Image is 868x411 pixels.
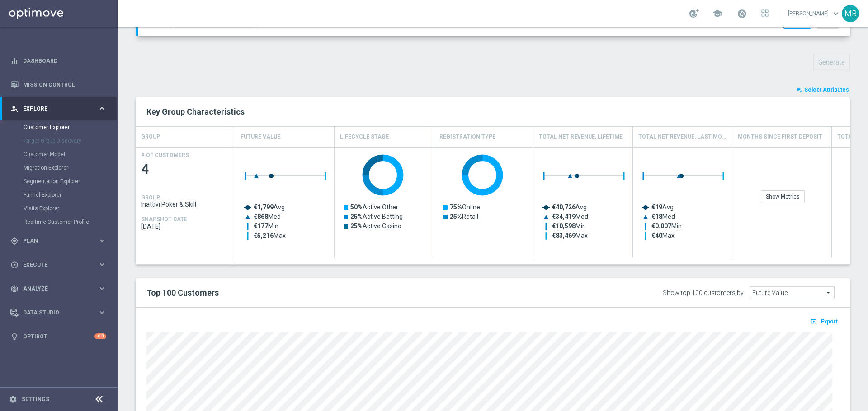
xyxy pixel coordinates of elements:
[10,105,19,113] i: person_search
[10,237,107,245] div: gps_fixed Plan keyboard_arrow_right
[796,85,850,95] button: playlist_add_check Select Attributes
[24,215,117,229] div: Realtime Customer Profile
[10,285,107,292] button: track_changes Analyze keyboard_arrow_right
[146,287,545,298] h2: Top 100 Customers
[23,262,98,268] span: Execute
[10,49,106,73] div: Dashboard
[136,147,235,258] div: Press SPACE to select this row.
[254,232,286,239] text: Max
[10,309,107,316] div: Data Studio keyboard_arrow_right
[24,161,117,175] div: Migration Explorer
[651,203,674,211] text: Avg
[141,129,160,145] h4: GROUP
[24,151,94,158] a: Customer Model
[254,222,278,230] text: Min
[738,129,822,145] h4: Months Since First Deposit
[552,213,576,220] tspan: €34,419
[651,222,671,230] tspan: €0.007
[450,213,478,220] text: Retail
[24,178,94,185] a: Segmentation Explorer
[10,57,19,65] i: equalizer
[10,332,19,341] i: lightbulb
[663,289,744,297] div: Show top 100 customers by
[24,124,94,131] a: Customer Explorer
[24,191,94,199] a: Funnel Explorer
[712,9,722,18] span: school
[23,310,98,315] span: Data Studio
[98,308,106,317] i: keyboard_arrow_right
[350,203,363,211] tspan: 50%
[254,222,268,230] tspan: €177
[651,213,662,220] tspan: €18
[24,164,94,171] a: Migration Explorer
[651,213,675,220] text: Med
[340,129,389,145] h4: Lifecycle Stage
[552,222,586,230] text: Min
[810,318,820,325] i: open_in_browser
[813,54,850,71] button: Generate
[141,201,230,208] span: Inattivi Poker & Skill
[10,81,107,88] button: Mission Control
[552,232,576,239] tspan: €83,469
[24,218,94,226] a: Realtime Customer Profile
[98,260,106,269] i: keyboard_arrow_right
[552,203,587,211] text: Avg
[22,397,49,402] a: Settings
[350,213,363,220] tspan: 25%
[24,202,117,215] div: Visits Explorer
[98,236,106,245] i: keyboard_arrow_right
[350,222,363,230] tspan: 25%
[9,395,17,403] i: settings
[141,194,160,201] h4: GROUP
[10,261,19,269] i: play_circle_outline
[831,9,841,18] span: keyboard_arrow_down
[23,324,94,348] a: Optibot
[10,105,107,112] button: person_search Explore keyboard_arrow_right
[10,285,98,293] div: Analyze
[254,213,268,220] tspan: €868
[539,129,623,145] h4: Total Net Revenue, Lifetime
[552,222,576,230] tspan: €10,598
[146,106,839,117] h2: Key Group Characteristics
[24,148,117,161] div: Customer Model
[10,73,106,97] div: Mission Control
[450,213,462,220] tspan: 25%
[10,261,98,269] div: Execute
[98,104,106,113] i: keyboard_arrow_right
[23,106,98,111] span: Explore
[10,261,107,268] div: play_circle_outline Execute keyboard_arrow_right
[24,188,117,202] div: Funnel Explorer
[24,120,117,134] div: Customer Explorer
[10,333,107,340] div: lightbulb Optibot +10
[809,315,839,327] button: open_in_browser Export
[10,285,19,293] i: track_changes
[141,152,189,158] h4: # OF CUSTOMERS
[842,5,859,22] div: MB
[254,203,274,211] tspan: €1,799
[450,203,480,211] text: Online
[651,222,682,230] text: Min
[804,87,849,93] span: Select Attributes
[10,57,107,65] button: equalizer Dashboard
[10,324,106,348] div: Optibot
[651,203,662,211] tspan: €19
[638,129,726,145] h4: Total Net Revenue, Last Month
[821,319,838,325] span: Export
[552,232,588,239] text: Max
[141,161,230,178] span: 4
[254,213,281,220] text: Med
[10,309,98,317] div: Data Studio
[10,237,19,245] i: gps_fixed
[254,203,285,211] text: Avg
[787,7,842,20] a: [PERSON_NAME]keyboard_arrow_down
[24,175,117,188] div: Segmentation Explorer
[439,129,495,145] h4: Registration Type
[23,238,98,244] span: Plan
[350,222,401,230] text: Active Casino
[552,213,588,220] text: Med
[94,333,106,339] div: +10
